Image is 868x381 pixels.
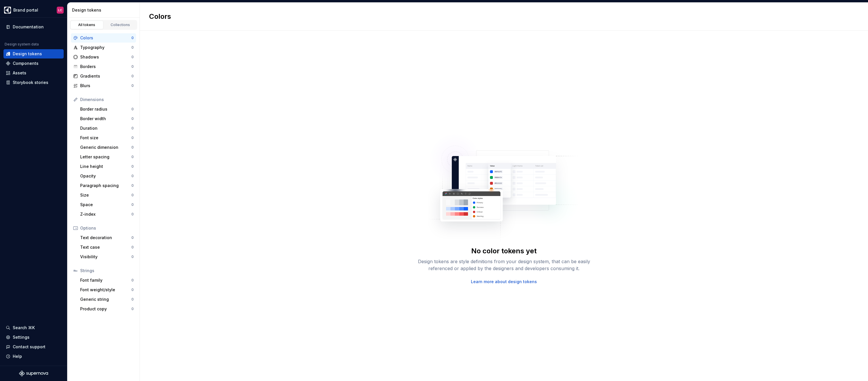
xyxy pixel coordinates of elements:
[131,64,134,69] div: 0
[78,171,136,181] a: Opacity0
[80,154,131,160] div: Letter spacing
[80,202,131,208] div: Space
[78,210,136,219] a: Z-index0
[80,64,131,69] div: Borders
[71,52,136,62] a: Shadows0
[13,51,42,57] div: Design tokens
[411,258,597,272] div: Design tokens are style definitions from your design system, that can be easily referenced or app...
[78,252,136,261] a: Visibility0
[131,83,134,88] div: 0
[131,287,134,292] div: 0
[131,235,134,240] div: 0
[80,45,131,50] div: Typography
[78,295,136,304] a: Generic string0
[80,106,131,112] div: Border radius
[71,33,136,43] a: Colors0
[19,371,48,376] svg: Supernova Logo
[80,277,131,283] div: Font family
[471,279,537,285] a: Learn more about design tokens
[80,183,131,188] div: Paragraph spacing
[131,164,134,169] div: 0
[3,59,64,68] a: Components
[131,45,134,50] div: 0
[131,36,134,40] div: 0
[13,353,22,359] div: Help
[3,352,64,361] button: Help
[78,190,136,200] a: Size0
[3,68,64,78] a: Assets
[78,200,136,209] a: Space0
[80,306,131,312] div: Product copy
[72,23,101,27] div: All tokens
[13,61,38,66] div: Components
[80,73,131,79] div: Gradients
[80,192,131,198] div: Size
[80,211,131,217] div: Z-index
[80,235,131,241] div: Text decoration
[13,334,30,340] div: Settings
[80,173,131,179] div: Opacity
[78,143,136,152] a: Generic dimension0
[13,24,44,30] div: Documentation
[131,212,134,217] div: 0
[78,285,136,294] a: Font weight/style0
[78,243,136,252] a: Text case0
[78,276,136,285] a: Font family0
[80,54,131,60] div: Shadows
[131,193,134,197] div: 0
[80,225,134,231] div: Options
[78,124,136,133] a: Duration0
[131,202,134,207] div: 0
[78,114,136,123] a: Border width0
[131,174,134,178] div: 0
[58,8,62,12] div: LC
[106,23,135,27] div: Collections
[5,42,39,47] div: Design system data
[131,254,134,259] div: 0
[71,43,136,52] a: Typography0
[80,97,134,102] div: Dimensions
[131,278,134,283] div: 0
[131,126,134,131] div: 0
[78,152,136,162] a: Letter spacing0
[80,83,131,89] div: Blurs
[71,72,136,81] a: Gradients0
[80,125,131,131] div: Duration
[13,70,26,76] div: Assets
[131,74,134,78] div: 0
[131,107,134,111] div: 0
[80,254,131,260] div: Visibility
[471,246,537,256] div: No color tokens yet
[131,245,134,250] div: 0
[13,325,35,331] div: Search ⌘K
[131,55,134,59] div: 0
[71,62,136,71] a: Borders0
[72,7,137,13] div: Design tokens
[3,22,64,32] a: Documentation
[131,155,134,159] div: 0
[78,304,136,314] a: Product copy0
[71,81,136,90] a: Blurs0
[80,244,131,250] div: Text case
[4,7,11,14] img: 1131f18f-9b94-42a4-847a-eabb54481545.png
[3,78,64,87] a: Storybook stories
[80,164,131,169] div: Line height
[131,145,134,150] div: 0
[13,80,48,85] div: Storybook stories
[131,297,134,302] div: 0
[13,7,38,13] div: Brand portal
[13,344,45,350] div: Contact support
[3,49,64,58] a: Design tokens
[131,183,134,188] div: 0
[78,181,136,190] a: Paragraph spacing0
[80,35,131,41] div: Colors
[1,4,66,16] button: Brand portalLC
[131,135,134,140] div: 0
[80,135,131,141] div: Font size
[80,116,131,122] div: Border width
[80,144,131,150] div: Generic dimension
[80,296,131,302] div: Generic string
[149,12,171,21] h2: Colors
[78,162,136,171] a: Line height0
